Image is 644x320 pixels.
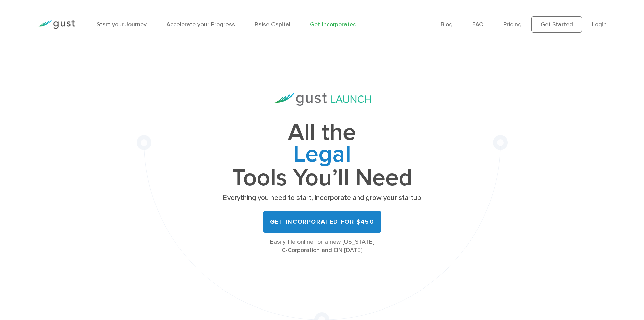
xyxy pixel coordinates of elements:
span: Legal [221,144,424,167]
h1: All the Tools You’ll Need [221,122,424,189]
a: Get Incorporated for $450 [263,211,381,233]
a: Raise Capital [255,21,290,28]
a: FAQ [472,21,484,28]
a: Accelerate your Progress [166,21,235,28]
a: Start your Journey [97,21,147,28]
a: Get Started [531,16,582,33]
p: Everything you need to start, incorporate and grow your startup [221,193,424,203]
a: Get Incorporated [310,21,357,28]
div: Easily file online for a new [US_STATE] C-Corporation and EIN [DATE] [221,238,424,254]
a: Pricing [503,21,522,28]
a: Login [592,21,607,28]
a: Blog [440,21,453,28]
img: Gust Launch Logo [273,93,371,106]
img: Gust Logo [37,20,75,29]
